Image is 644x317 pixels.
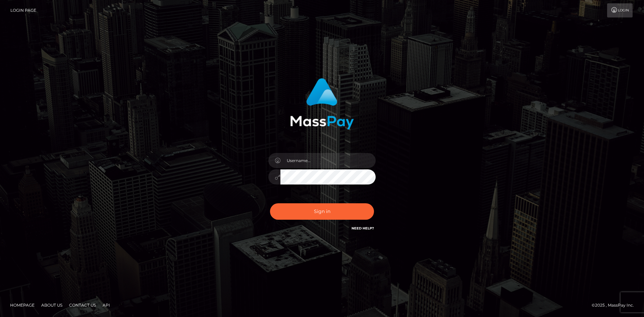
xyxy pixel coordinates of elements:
a: Need Help? [352,226,374,230]
a: About Us [39,300,65,310]
a: Login [607,3,633,17]
a: Login Page [10,3,36,17]
div: © 2025 , MassPay Inc. [592,302,639,309]
input: Username... [280,153,376,168]
a: API [100,300,113,310]
button: Sign in [270,203,374,220]
img: MassPay Login [290,78,354,129]
a: Homepage [7,300,37,310]
a: Contact Us [66,300,99,310]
